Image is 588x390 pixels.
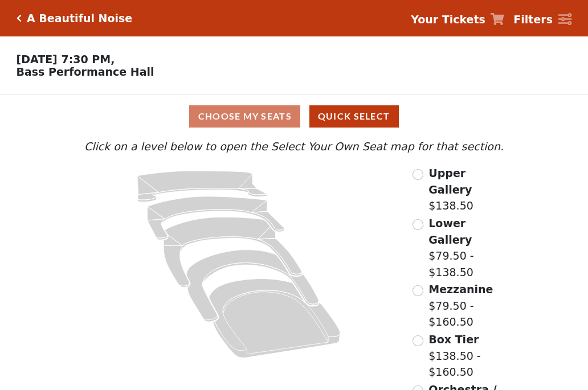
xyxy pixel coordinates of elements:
h5: A Beautiful Noise [27,12,132,25]
path: Lower Gallery - Seats Available: 80 [148,196,285,240]
span: Upper Gallery [428,167,472,196]
label: $79.50 - $138.50 [428,215,507,280]
a: Filters [513,11,571,28]
button: Quick Select [309,105,399,128]
label: $138.50 - $160.50 [428,331,507,380]
strong: Filters [513,13,553,26]
a: Click here to go back to filters [17,14,22,22]
label: $138.50 [428,165,507,214]
strong: Your Tickets [411,13,485,26]
p: Click on a level below to open the Select Your Own Seat map for that section. [81,138,507,155]
span: Lower Gallery [428,217,472,246]
span: Box Tier [428,333,479,346]
path: Orchestra / Parterre Circle - Seats Available: 27 [209,279,341,358]
path: Upper Gallery - Seats Available: 295 [137,171,267,202]
a: Your Tickets [411,11,504,28]
label: $79.50 - $160.50 [428,281,507,330]
span: Mezzanine [428,283,493,295]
